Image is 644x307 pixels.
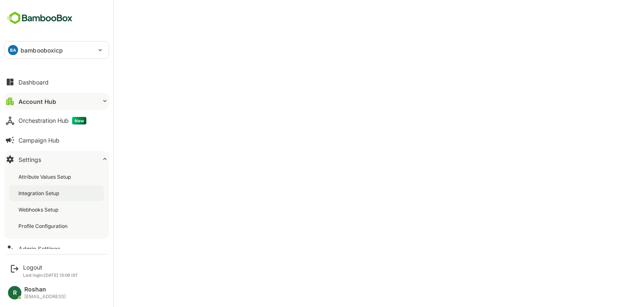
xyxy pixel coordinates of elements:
div: Campaign Hub [18,137,60,144]
div: Webhooks Setup [18,206,60,213]
div: Orchestration Hub [18,117,86,124]
div: Dashboard [18,79,49,86]
div: [EMAIL_ADDRESS] [24,294,66,299]
button: Dashboard [4,74,109,90]
p: Last login: [DATE] 13:08 IST [23,273,78,278]
button: Campaign Hub [4,132,109,148]
div: Settings [18,156,41,163]
div: BAbambooboxicp [5,42,109,58]
p: bambooboxicp [21,46,63,55]
button: Orchestration HubNew [4,112,109,129]
button: Settings [4,151,109,168]
div: Attribute Values Setup [18,173,73,180]
div: BA [8,45,18,55]
div: Admin Settings [18,245,60,252]
img: BambooboxFullLogoMark.5f36c76dfaba33ec1ec1367b70bb1252.svg [4,10,75,26]
div: Profile Configuration [18,222,69,230]
div: R [8,286,21,299]
div: Roshan [24,286,66,293]
span: New [72,117,86,124]
button: Admin Settings [4,240,109,257]
div: Integration Setup [18,190,61,197]
div: Logout [23,264,78,271]
button: Account Hub [4,93,109,110]
div: Account Hub [18,98,56,105]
